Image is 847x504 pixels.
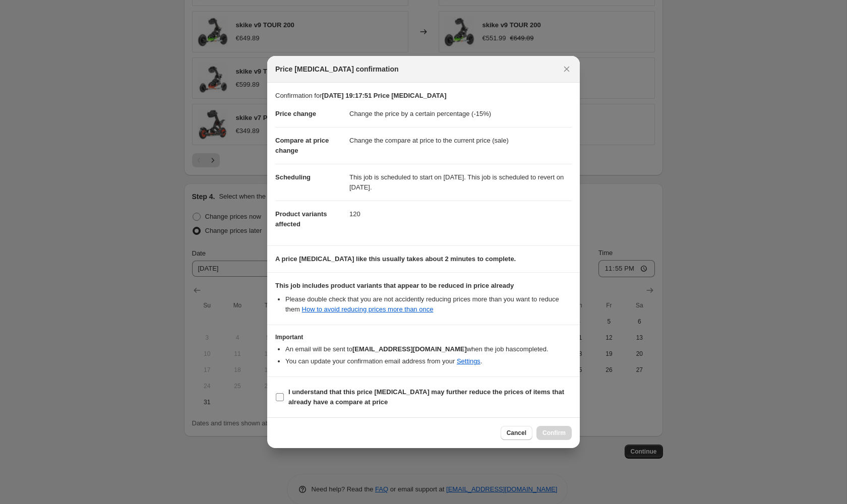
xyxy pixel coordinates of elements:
[288,388,564,406] b: I understand that this price [MEDICAL_DATA] may further reduce the prices of items that already h...
[322,92,446,99] b: [DATE] 19:17:51 Price [MEDICAL_DATA]
[285,356,572,366] li: You can update your confirmation email address from your .
[275,210,327,228] span: Product variants affected
[349,201,572,227] dd: 120
[275,64,399,74] span: Price [MEDICAL_DATA] confirmation
[560,62,574,76] button: Close
[349,127,572,154] dd: Change the compare at price to the current price (sale)
[275,333,572,341] h3: Important
[275,91,572,101] p: Confirmation for
[501,426,532,440] button: Cancel
[275,255,516,263] b: A price [MEDICAL_DATA] like this usually takes about 2 minutes to complete.
[349,101,572,127] dd: Change the price by a certain percentage (-15%)
[349,164,572,201] dd: This job is scheduled to start on [DATE]. This job is scheduled to revert on [DATE].
[507,429,526,437] span: Cancel
[285,344,572,354] li: An email will be sent to when the job has completed .
[275,110,316,117] span: Price change
[302,305,434,313] a: How to avoid reducing prices more than once
[275,137,329,154] span: Compare at price change
[275,282,514,289] b: This job includes product variants that appear to be reduced in price already
[275,173,311,181] span: Scheduling
[352,345,467,353] b: [EMAIL_ADDRESS][DOMAIN_NAME]
[285,294,572,314] li: Please double check that you are not accidently reducing prices more than you want to reduce them
[457,357,480,365] a: Settings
